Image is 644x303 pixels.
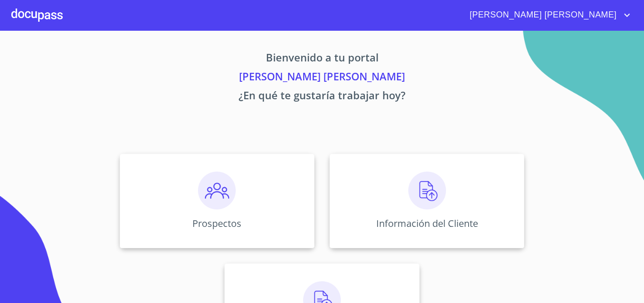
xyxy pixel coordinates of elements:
p: Bienvenido a tu portal [32,50,612,69]
button: account of current user [462,8,633,23]
p: [PERSON_NAME] [PERSON_NAME] [32,69,612,87]
p: Prospectos [192,217,241,230]
img: carga.png [408,172,446,209]
img: prospectos.png [198,172,236,209]
p: Información del Cliente [376,217,478,230]
span: [PERSON_NAME] [PERSON_NAME] [462,8,621,23]
p: ¿En qué te gustaría trabajar hoy? [32,87,612,106]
